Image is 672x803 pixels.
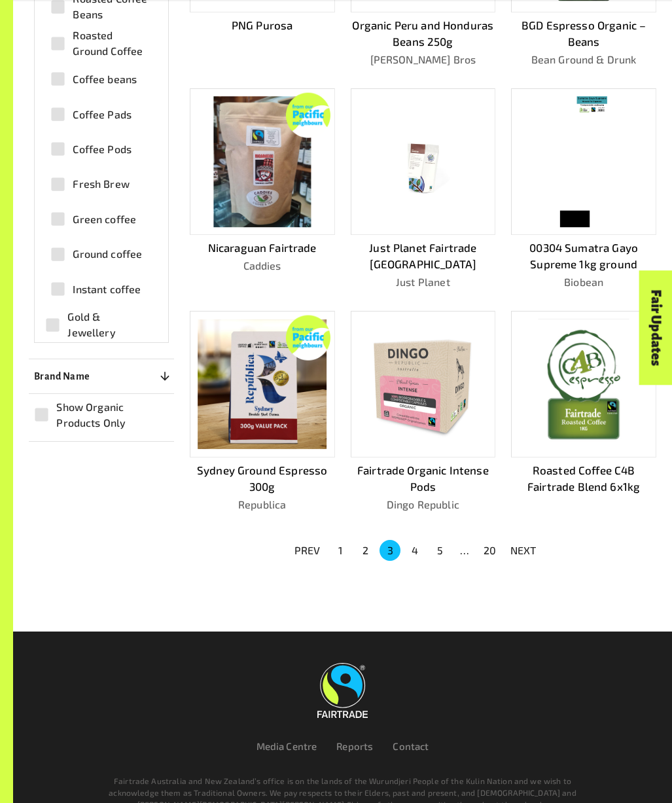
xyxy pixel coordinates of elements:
[502,539,544,562] button: NEXT
[511,462,656,495] p: Roasted Coffee C4B Fairtrade Blend 6x1kg
[73,211,136,227] span: Green coffee
[29,365,174,388] button: Brand Name
[286,539,328,562] button: PREV
[67,309,150,340] span: Gold & Jewellery
[190,258,335,274] p: Caddies
[351,17,496,50] p: Organic Peru and Honduras Beans 250g
[351,240,496,273] p: Just Planet Fairtrade [GEOGRAPHIC_DATA]
[511,311,656,512] a: Roasted Coffee C4B Fairtrade Blend 6x1kg
[511,88,656,290] a: 00304 Sumatra Gayo Supreme 1kg groundBiobean
[330,540,351,561] button: Go to page 1
[56,399,166,431] span: Show Organic Products Only
[73,27,150,59] span: Roasted Ground Coffee
[393,740,429,752] a: Contact
[286,539,544,562] nav: pagination navigation
[351,274,496,290] p: Just Planet
[190,17,335,33] p: PNG Purosa
[73,141,132,157] span: Coffee Pods
[34,368,90,384] p: Brand Name
[351,88,496,290] a: Just Planet Fairtrade [GEOGRAPHIC_DATA]Just Planet
[510,543,537,558] p: NEXT
[73,281,141,297] span: Instant coffee
[256,740,317,752] a: Media Centre
[190,240,335,256] p: Nicaraguan Fairtrade
[294,543,321,558] p: PREV
[73,176,130,192] span: Fresh Brew
[351,311,496,512] a: Fairtrade Organic Intense PodsDingo Republic
[479,540,500,561] button: Go to page 20
[355,540,376,561] button: Go to page 2
[190,462,335,495] p: Sydney Ground Espresso 300g
[380,540,400,561] button: page 3
[317,663,368,718] img: Fairtrade Australia New Zealand logo
[190,311,335,512] a: Sydney Ground Espresso 300gRepublica
[351,497,496,512] p: Dingo Republic
[351,52,496,67] p: [PERSON_NAME] Bros
[454,543,475,558] div: …
[404,540,425,561] button: Go to page 4
[511,52,656,67] p: Bean Ground & Drunk
[73,71,137,87] span: Coffee beans
[190,88,335,290] a: Nicaraguan FairtradeCaddies
[511,240,656,273] p: 00304 Sumatra Gayo Supreme 1kg ground
[511,17,656,50] p: BGD Espresso Organic – Beans
[511,274,656,290] p: Biobean
[73,107,132,122] span: Coffee Pads
[73,246,142,262] span: Ground coffee
[336,740,373,752] a: Reports
[190,497,335,512] p: Republica
[351,462,496,495] p: Fairtrade Organic Intense Pods
[429,540,450,561] button: Go to page 5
